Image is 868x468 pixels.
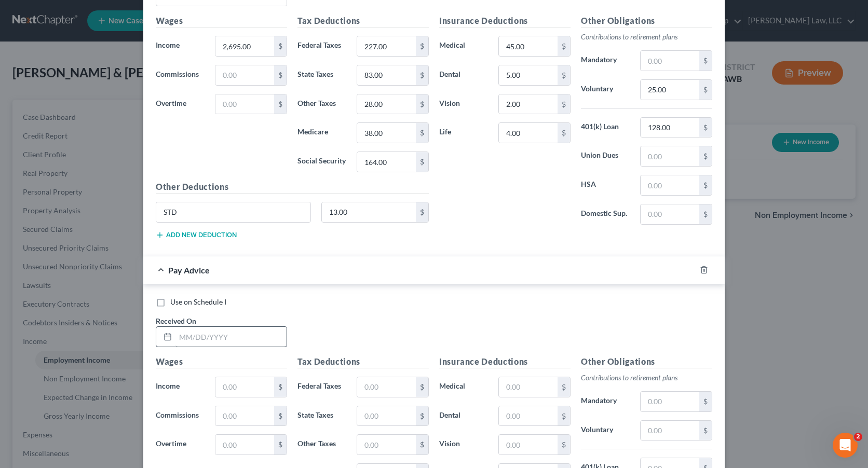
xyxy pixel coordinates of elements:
input: 0.00 [215,65,274,85]
label: Life [434,122,493,143]
input: 0.00 [641,421,699,441]
label: Federal Taxes [292,36,351,57]
input: 0.00 [357,123,416,143]
label: State Taxes [292,406,351,426]
span: Use on Schedule I [170,297,226,306]
label: Dental [434,406,493,426]
h5: Wages [156,355,287,368]
h5: Tax Deductions [297,355,429,368]
div: $ [274,36,287,56]
span: Received On [156,316,196,325]
label: Medicare [292,122,351,143]
label: 401(k) Loan [576,117,635,138]
label: Vision [434,434,493,455]
div: $ [416,94,428,114]
input: 0.00 [499,94,558,114]
h5: Insurance Deductions [439,355,571,368]
label: Union Dues [576,146,635,167]
label: Mandatory [576,50,635,71]
label: Commissions [151,65,210,86]
div: $ [416,406,428,426]
div: $ [558,123,570,143]
label: Other Taxes [292,434,351,455]
div: $ [416,202,428,222]
span: Income [156,381,180,390]
label: Federal Taxes [292,377,351,397]
span: Income [156,40,180,49]
div: $ [699,421,712,441]
input: 0.00 [215,94,274,114]
input: 0.00 [641,146,699,166]
label: Overtime [151,94,210,115]
input: 0.00 [357,152,416,172]
label: HSA [576,175,635,196]
label: Dental [434,65,493,86]
input: 0.00 [215,377,274,397]
input: 0.00 [499,377,558,397]
input: 0.00 [499,36,558,56]
div: $ [416,152,428,172]
label: Medical [434,377,493,397]
input: 0.00 [357,435,416,455]
label: State Taxes [292,65,351,86]
input: 0.00 [215,36,274,56]
label: Medical [434,36,493,57]
span: 2 [854,433,862,441]
div: $ [699,392,712,411]
input: 0.00 [641,392,699,411]
label: Vision [434,94,493,115]
div: $ [699,51,712,71]
input: 0.00 [357,65,416,85]
input: 0.00 [641,118,699,137]
input: Specify... [156,202,310,222]
label: Mandatory [576,391,635,412]
div: $ [416,65,428,85]
div: $ [699,80,712,100]
input: 0.00 [357,406,416,426]
iframe: Intercom live chat [833,433,858,458]
div: $ [274,94,287,114]
input: 0.00 [641,80,699,100]
label: Social Security [292,152,351,172]
div: $ [699,118,712,137]
div: $ [274,377,287,397]
input: 0.00 [641,204,699,224]
div: $ [558,94,570,114]
h5: Insurance Deductions [439,15,571,27]
div: $ [558,406,570,426]
span: Pay Advice [168,265,210,275]
input: 0.00 [215,406,274,426]
button: Add new deduction [156,231,237,239]
input: 0.00 [357,36,416,56]
div: $ [416,123,428,143]
input: 0.00 [641,51,699,71]
label: Commissions [151,406,210,426]
label: Voluntary [576,79,635,100]
input: 0.00 [499,406,558,426]
label: Other Taxes [292,94,351,115]
input: 0.00 [357,94,416,114]
div: $ [699,204,712,224]
input: 0.00 [215,435,274,455]
label: Domestic Sup. [576,204,635,225]
input: 0.00 [499,435,558,455]
h5: Other Obligations [581,15,712,27]
div: $ [699,175,712,195]
p: Contributions to retirement plans [581,32,712,42]
div: $ [274,406,287,426]
input: MM/DD/YYYY [175,327,287,347]
h5: Other Obligations [581,355,712,368]
div: $ [558,377,570,397]
p: Contributions to retirement plans [581,373,712,383]
label: Overtime [151,434,210,455]
div: $ [274,435,287,455]
input: 0.00 [499,65,558,85]
h5: Tax Deductions [297,15,429,27]
div: $ [699,146,712,166]
div: $ [274,65,287,85]
input: 0.00 [641,175,699,195]
div: $ [416,435,428,455]
input: 0.00 [322,202,416,222]
div: $ [558,36,570,56]
input: 0.00 [499,123,558,143]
